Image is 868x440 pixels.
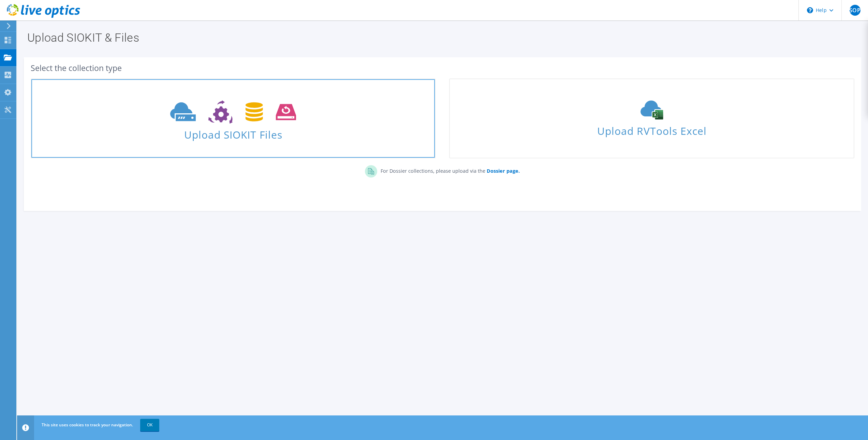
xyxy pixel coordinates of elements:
[140,419,159,431] a: OK
[807,7,813,13] svg: \n
[377,165,520,175] p: For Dossier collections, please upload via the
[449,79,854,158] a: Upload RVTools Excel
[31,125,435,140] span: Upload SIOKIT Files
[450,122,853,137] span: Upload RVTools Excel
[485,168,520,174] a: Dossier page.
[31,64,854,72] div: Select the collection type
[487,168,520,174] b: Dossier page.
[850,5,860,16] span: SOP
[42,422,133,428] span: This site uses cookies to track your navigation.
[27,32,854,43] h1: Upload SIOKIT & Files
[31,79,436,158] a: Upload SIOKIT Files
